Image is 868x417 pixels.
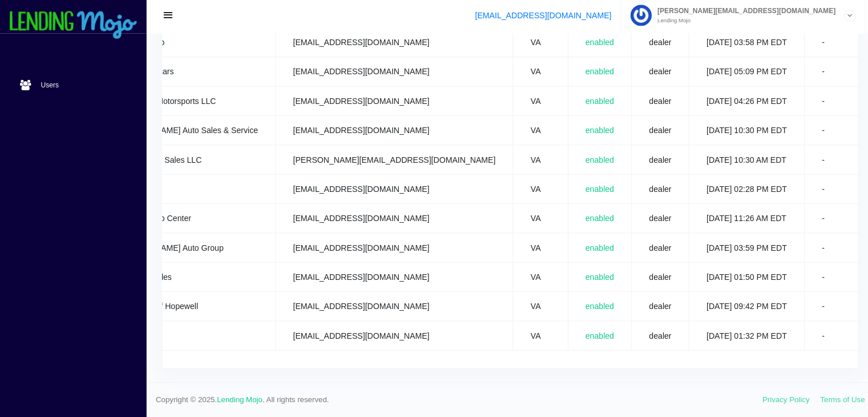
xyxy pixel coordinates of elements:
[273,147,509,176] td: [PERSON_NAME][EMAIL_ADDRESS][DOMAIN_NAME]
[273,322,509,351] td: [EMAIL_ADDRESS][DOMAIN_NAME]
[41,84,58,91] span: Users
[510,59,564,89] td: VA
[273,176,509,205] td: [EMAIL_ADDRESS][DOMAIN_NAME]
[582,331,610,340] span: enabled
[757,395,804,404] a: Privacy Policy
[273,59,509,89] td: [EMAIL_ADDRESS][DOMAIN_NAME]
[684,118,799,147] td: [DATE] 10:30 PM EDT
[96,30,274,59] td: Car Stop Auto
[96,176,274,205] td: Mixcars Inc.
[582,186,610,195] span: enabled
[627,234,684,263] td: dealer
[582,127,610,137] span: enabled
[582,273,610,282] span: enabled
[627,322,684,351] td: dealer
[273,234,509,263] td: [EMAIL_ADDRESS][DOMAIN_NAME]
[510,176,564,205] td: VA
[627,263,684,292] td: dealer
[627,30,684,59] td: dealer
[510,205,564,234] td: VA
[510,263,564,292] td: VA
[627,118,684,147] td: dealer
[96,234,274,263] td: [PERSON_NAME] Auto Group
[627,176,684,205] td: dealer
[627,205,684,234] td: dealer
[684,147,799,176] td: [DATE] 10:30 AM EDT
[273,263,509,292] td: [EMAIL_ADDRESS][DOMAIN_NAME]
[684,292,799,322] td: [DATE] 09:42 PM EDT
[155,394,757,406] span: Copyright © 2025. . All rights reserved.
[684,234,799,263] td: [DATE] 03:59 PM EDT
[627,89,684,118] td: dealer
[510,234,564,263] td: VA
[684,89,799,118] td: [DATE] 04:26 PM EDT
[582,302,610,311] span: enabled
[510,322,564,351] td: VA
[96,147,274,176] td: Journeys Car Sales LLC
[684,176,799,205] td: [DATE] 02:28 PM EDT
[510,292,564,322] td: VA
[273,205,509,234] td: [EMAIL_ADDRESS][DOMAIN_NAME]
[472,14,607,23] a: [EMAIL_ADDRESS][DOMAIN_NAME]
[216,395,261,404] a: Lending Mojo
[96,322,274,351] td: Car Bargain
[96,118,274,147] td: [PERSON_NAME] Auto Sales & Service
[96,89,274,118] td: Hot Pursuit Motorsports LLC
[96,292,274,322] td: Auto Deals of Hopewell
[9,14,137,42] img: logo-small.png
[510,89,564,118] td: VA
[684,322,799,351] td: [DATE] 01:32 PM EDT
[582,69,610,78] span: enabled
[814,395,859,404] a: Terms of Use
[273,118,509,147] td: [EMAIL_ADDRESS][DOMAIN_NAME]
[684,30,799,59] td: [DATE] 03:58 PM EDT
[582,98,610,107] span: enabled
[582,244,610,253] span: enabled
[647,20,830,26] small: Lending Mojo
[510,118,564,147] td: VA
[647,10,830,17] span: [PERSON_NAME][EMAIL_ADDRESS][DOMAIN_NAME]
[96,205,274,234] td: Brother's Auto Center
[96,59,274,89] td: Valley Motorcars
[273,292,509,322] td: [EMAIL_ADDRESS][DOMAIN_NAME]
[582,40,610,49] span: enabled
[510,30,564,59] td: VA
[684,263,799,292] td: [DATE] 01:50 PM EDT
[627,59,684,89] td: dealer
[684,205,799,234] td: [DATE] 11:26 AM EDT
[627,292,684,322] td: dealer
[684,59,799,89] td: [DATE] 05:09 PM EDT
[582,215,610,224] span: enabled
[273,30,509,59] td: [EMAIL_ADDRESS][DOMAIN_NAME]
[582,157,610,166] span: enabled
[626,7,647,29] img: Profile image
[273,89,509,118] td: [EMAIL_ADDRESS][DOMAIN_NAME]
[96,263,274,292] td: Spot Auto Sales
[510,147,564,176] td: VA
[627,147,684,176] td: dealer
